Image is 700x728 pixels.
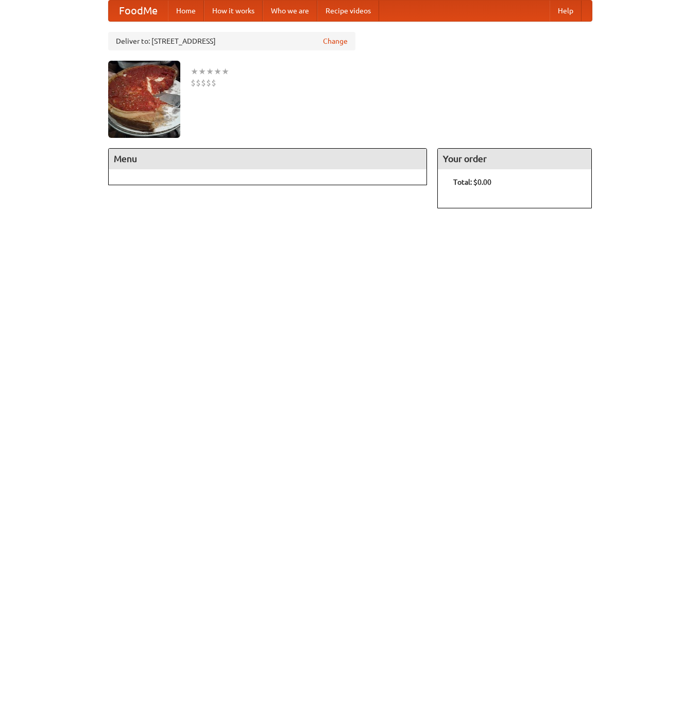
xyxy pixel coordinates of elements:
li: $ [201,77,206,88]
li: ★ [214,66,221,77]
li: ★ [206,66,214,77]
a: Home [168,1,204,21]
a: How it works [204,1,263,21]
img: angular.jpg [108,61,180,138]
li: $ [191,77,196,88]
li: $ [211,77,216,88]
a: Recipe videos [317,1,379,21]
h4: Menu [109,149,427,169]
li: $ [206,77,211,88]
a: Change [323,36,348,46]
a: FoodMe [109,1,168,21]
li: ★ [198,66,206,77]
div: Deliver to: [STREET_ADDRESS] [108,32,355,50]
li: $ [196,77,201,88]
li: ★ [191,66,198,77]
a: Help [550,1,582,21]
h4: Your order [438,149,591,169]
li: ★ [221,66,229,77]
b: Total: $0.00 [453,178,491,186]
a: Who we are [263,1,317,21]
